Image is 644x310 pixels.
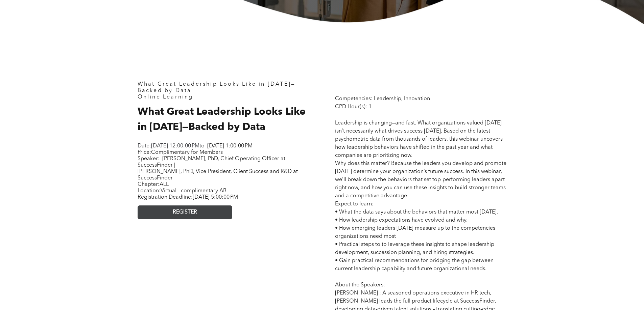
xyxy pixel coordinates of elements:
[161,188,226,194] span: Virtual - complimentary AB
[151,150,223,155] span: Complimentary for Members
[138,156,298,181] span: [PERSON_NAME], PhD, Chief Operating Officer at SuccessFinder | [PERSON_NAME], PhD, Vice-President...
[151,143,199,149] span: [DATE] 12:00:00 PM
[138,82,296,93] span: What Great Leadership Looks Like in [DATE]—Backed by Data
[193,195,238,200] span: [DATE] 5:00:00 PM
[207,143,253,149] span: [DATE] 1:00:00 PM
[138,156,160,162] span: Speaker:
[138,188,238,200] span: Location: Registration Deadline:
[138,107,306,132] span: What Great Leadership Looks Like in [DATE]—Backed by Data
[138,94,193,100] span: Online Learning
[138,143,205,149] span: Date: to
[173,209,197,216] span: REGISTER
[160,182,169,187] span: ALL
[138,150,223,155] span: Price:
[138,205,232,219] a: REGISTER
[138,182,169,187] span: Chapter:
